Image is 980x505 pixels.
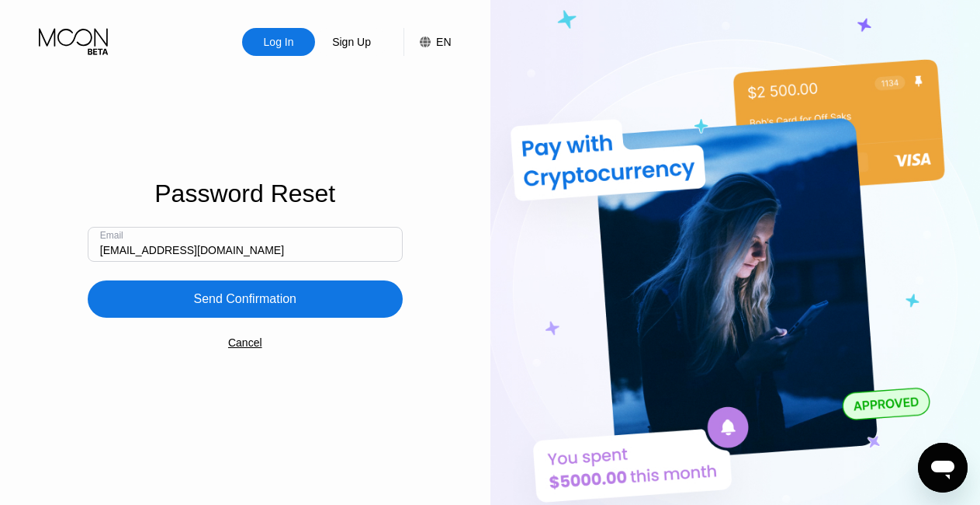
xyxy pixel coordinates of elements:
iframe: Button to launch messaging window [918,443,968,493]
div: Email [100,230,123,241]
div: Log In [242,28,315,56]
div: Password Reset [154,179,335,208]
div: Sign Up [315,28,388,56]
div: EN [436,36,451,48]
div: Log In [262,34,296,50]
div: Cancel [228,336,262,349]
div: EN [403,28,451,56]
div: Send Confirmation [193,291,296,307]
div: Send Confirmation [88,262,403,318]
div: Sign Up [331,34,372,50]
